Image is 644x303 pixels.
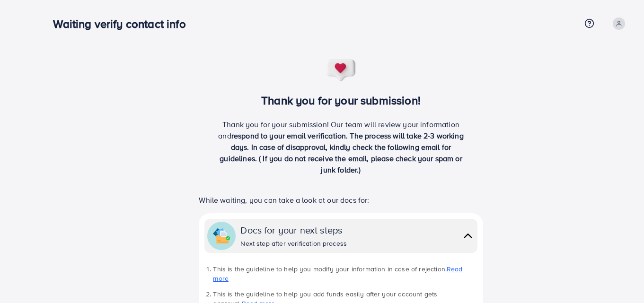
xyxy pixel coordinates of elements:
[183,94,499,107] h3: Thank you for your submission!
[199,194,483,206] p: While waiting, you can take a look at our docs for:
[53,17,193,31] h3: Waiting verify contact info
[461,229,475,242] img: collapse
[240,239,347,248] div: Next step after verification process
[220,130,464,175] span: respond to your email verification. The process will take 2-3 working days. In case of disapprova...
[213,264,462,283] a: Read more
[215,119,468,175] p: Thank you for your submission! Our team will review your information and
[326,59,357,82] img: success
[213,227,230,244] img: collapse
[213,264,477,284] li: This is the guideline to help you modify your information in case of rejection.
[240,223,347,237] div: Docs for your next steps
